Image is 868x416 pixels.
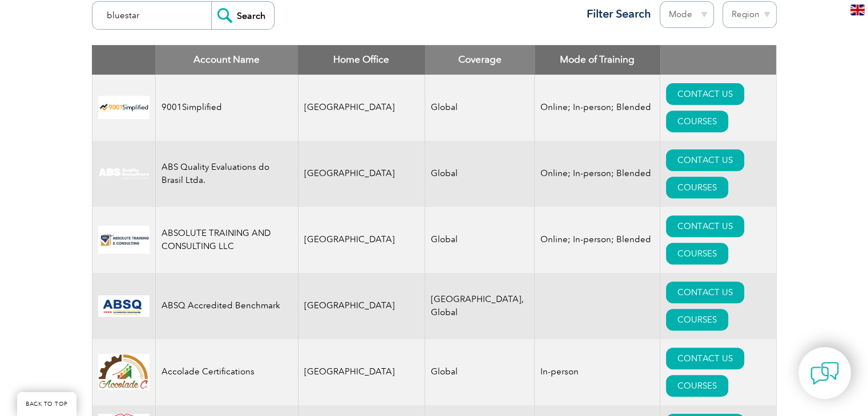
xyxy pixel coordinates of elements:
td: [GEOGRAPHIC_DATA] [298,207,425,273]
img: c92924ac-d9bc-ea11-a814-000d3a79823d-logo.jpg [98,168,150,180]
img: cc24547b-a6e0-e911-a812-000d3a795b83-logo.png [98,295,150,317]
a: COURSES [666,243,728,264]
td: ABSOLUTE TRAINING AND CONSULTING LLC [155,207,298,273]
img: contact-chat.png [810,359,839,388]
img: 37c9c059-616f-eb11-a812-002248153038-logo.png [98,96,150,119]
img: 1a94dd1a-69dd-eb11-bacb-002248159486-logo.jpg [98,354,150,390]
a: BACK TO TOP [17,392,76,416]
td: Accolade Certifications [155,339,298,405]
a: CONTACT US [666,149,744,171]
td: [GEOGRAPHIC_DATA] [298,75,425,141]
a: COURSES [666,111,728,132]
td: Online; In-person; Blended [535,141,660,207]
td: Global [425,75,535,141]
a: COURSES [666,375,728,397]
th: Account Name: activate to sort column descending [155,45,298,75]
td: [GEOGRAPHIC_DATA] [298,141,425,207]
a: COURSES [666,309,728,331]
td: [GEOGRAPHIC_DATA] [298,273,425,339]
th: Mode of Training: activate to sort column ascending [535,45,660,75]
td: Online; In-person; Blended [535,75,660,141]
a: CONTACT US [666,348,744,369]
td: ABS Quality Evaluations do Brasil Ltda. [155,141,298,207]
a: CONTACT US [666,83,744,105]
td: 9001Simplified [155,75,298,141]
td: Global [425,141,535,207]
td: Global [425,339,535,405]
td: Global [425,207,535,273]
th: : activate to sort column ascending [660,45,776,75]
td: [GEOGRAPHIC_DATA], Global [425,273,535,339]
td: Online; In-person; Blended [535,207,660,273]
td: In-person [535,339,660,405]
th: Home Office: activate to sort column ascending [298,45,425,75]
th: Coverage: activate to sort column ascending [425,45,535,75]
h3: Filter Search [580,7,651,21]
img: en [850,5,865,15]
td: ABSQ Accredited Benchmark [155,273,298,339]
td: [GEOGRAPHIC_DATA] [298,339,425,405]
a: COURSES [666,177,728,198]
a: CONTACT US [666,282,744,303]
a: CONTACT US [666,215,744,237]
img: 16e092f6-eadd-ed11-a7c6-00224814fd52-logo.png [98,226,150,254]
input: Search [211,2,274,29]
